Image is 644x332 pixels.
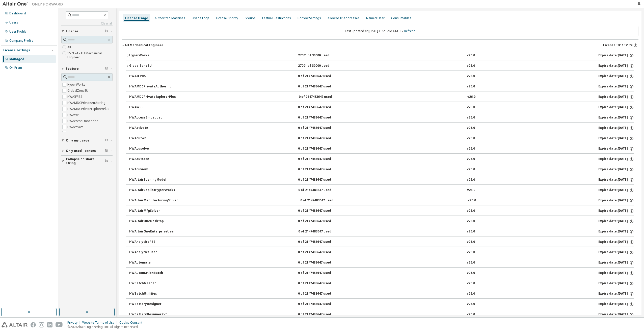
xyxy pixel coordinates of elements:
[298,219,343,224] div: 0 of 2147483647 used
[598,167,634,172] div: Expire date: [DATE]
[467,136,475,141] div: v26.0
[129,216,634,227] button: HWAltairOneDesktop0 of 2147483647 usedv26.0Expire date:[DATE]
[298,312,343,317] div: 0 of 2147483647 used
[129,112,634,123] button: HWAccessEmbedded0 of 2147483647 usedv26.0Expire date:[DATE]
[298,136,343,141] div: 0 of 2147483647 used
[9,11,26,15] div: Dashboard
[216,16,238,20] div: License Priority
[122,26,638,36] div: Last updated at: [DATE] 10:23 AM GMT+2
[129,71,634,82] button: HWAIFPBS0 of 2147483647 usedv26.0Expire date:[DATE]
[129,157,175,161] div: HWAcutrace
[598,147,634,151] div: Expire date: [DATE]
[467,271,475,275] div: v26.0
[598,292,634,296] div: Expire date: [DATE]
[298,229,344,234] div: 0 of 2147483647 used
[467,260,475,265] div: v26.0
[129,178,175,182] div: HWAltairBushingModel
[9,57,24,61] div: Managed
[67,325,145,329] p: © 2025 Altair Engineering, Inc. All Rights Reserved.
[598,136,634,141] div: Expire date: [DATE]
[129,240,175,244] div: HWAnalyticsPBS
[129,185,634,196] button: HWAltairCopilotHyperWorks0 of 2147483647 usedv26.0Expire date:[DATE]
[598,105,634,110] div: Expire date: [DATE]
[298,209,343,213] div: 0 of 2147483647 used
[598,209,634,213] div: Expire date: [DATE]
[298,115,343,120] div: 0 of 2147483647 used
[245,16,256,20] div: Groups
[105,159,108,163] span: Clear filter
[3,48,30,52] div: License Settings
[129,74,175,79] div: HWAIFPBS
[129,299,634,310] button: HWBatteryDesigner0 of 2147483647 usedv26.0Expire date:[DATE]
[129,257,634,268] button: HWAutomate0 of 2147483647 usedv26.0Expire date:[DATE]
[9,66,22,70] div: On Prem
[129,53,175,58] div: HyperWorks
[129,154,634,165] button: HWAcutrace0 of 2147483647 usedv26.0Expire date:[DATE]
[298,281,343,286] div: 0 of 2147483647 used
[129,229,175,234] div: HWAltairOneEnterpriseUser
[67,321,82,325] div: Privacy
[598,95,634,99] div: Expire date: [DATE]
[129,268,634,279] button: HWAutomationBatch0 of 2147483647 usedv26.0Expire date:[DATE]
[61,63,113,74] button: Feature
[67,130,84,136] label: HWAcufwh
[61,21,113,26] a: Clear all
[129,198,178,203] div: HWAltairManufacturingSolver
[467,95,475,99] div: v26.0
[155,16,185,20] div: Authorized Machines
[328,16,360,20] div: Allowed IP Addresses
[298,178,343,182] div: 0 of 2147483647 used
[66,29,78,33] span: License
[129,226,634,237] button: HWAltairOneEnterpriseUser0 of 2147483647 usedv26.0Expire date:[DATE]
[598,271,634,275] div: Expire date: [DATE]
[598,229,634,234] div: Expire date: [DATE]
[47,322,52,327] img: linkedin.svg
[598,219,634,224] div: Expire date: [DATE]
[105,149,108,153] span: Clear filter
[39,322,44,327] img: instagram.svg
[82,321,119,325] div: Website Terms of Use
[9,30,26,34] div: User Profile
[467,74,475,79] div: v26.0
[467,219,475,224] div: v26.0
[129,81,634,92] button: HWAMDCPrivateAuthoring0 of 2147483647 usedv26.0Expire date:[DATE]
[467,178,475,182] div: v26.0
[126,50,634,61] button: HyperWorks27001 of 30000 usedv26.0Expire date:[DATE]
[366,16,385,20] div: Named User
[391,16,411,20] div: Consumables
[129,292,175,296] div: HWBatchUtilities
[129,164,634,175] button: HWAcuview0 of 2147483647 usedv26.0Expire date:[DATE]
[61,135,113,146] button: Only my usage
[31,322,36,327] img: facebook.svg
[298,157,343,161] div: 0 of 2147483647 used
[66,157,105,165] span: Collapse on share string
[67,94,83,100] label: HWAIFPBS
[467,105,475,110] div: v26.0
[298,64,343,68] div: 27001 of 30000 used
[129,205,634,217] button: HWAltairMfgSolver0 of 2147483647 usedv26.0Expire date:[DATE]
[298,292,343,296] div: 0 of 2147483647 used
[67,112,81,118] label: HWAWPF
[56,322,63,327] img: youtube.svg
[61,26,113,37] button: License
[129,143,634,154] button: HWAcusolve0 of 2147483647 usedv26.0Expire date:[DATE]
[2,322,28,327] img: altair_logo.svg
[129,84,175,89] div: HWAMDCPrivateAuthoring
[129,102,634,113] button: HWAWPF0 of 2147483647 usedv26.0Expire date:[DATE]
[467,312,475,317] div: v26.0
[467,115,475,120] div: v26.0
[122,40,638,51] button: AU Mechanical EngineerLicense ID: 157174
[3,2,66,7] img: Altair One
[61,145,113,156] button: Only used licenses
[298,271,343,275] div: 0 of 2147483647 used
[598,84,634,89] div: Expire date: [DATE]
[129,95,176,99] div: HWAMDCPrivateExplorerPlus
[9,39,33,43] div: Company Profile
[67,100,106,106] label: HWAMDCPrivateAuthoring
[598,126,634,130] div: Expire date: [DATE]
[298,260,343,265] div: 0 of 2147483647 used
[67,124,85,130] label: HWActivate
[467,250,475,255] div: v26.0
[467,302,475,306] div: v26.0
[129,281,175,286] div: HWBatchMesher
